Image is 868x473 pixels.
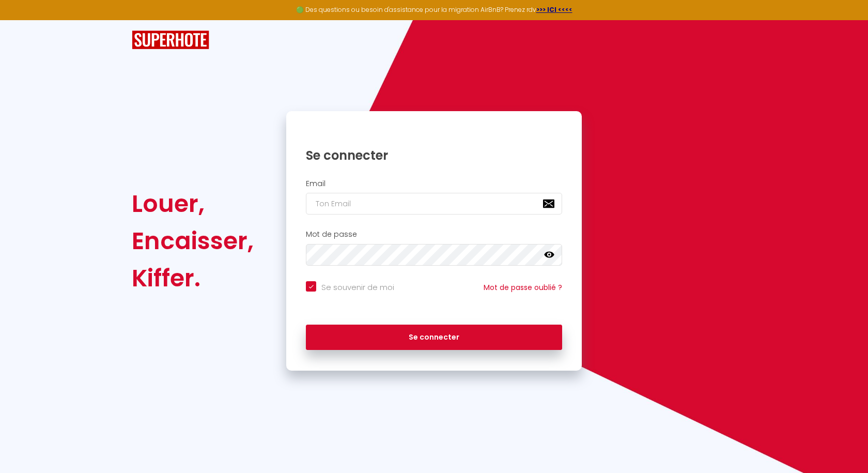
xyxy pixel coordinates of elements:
[132,222,254,260] div: Encaisser,
[306,230,562,239] h2: Mot de passe
[536,5,572,14] a: >>> ICI <<<<
[132,260,254,297] div: Kiffer.
[306,193,562,215] input: Ton Email
[306,147,562,163] h1: Se connecter
[306,179,562,188] h2: Email
[132,185,254,222] div: Louer,
[484,282,562,293] a: Mot de passe oublié ?
[132,30,209,50] img: SuperHote logo
[306,325,562,350] button: Se connecter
